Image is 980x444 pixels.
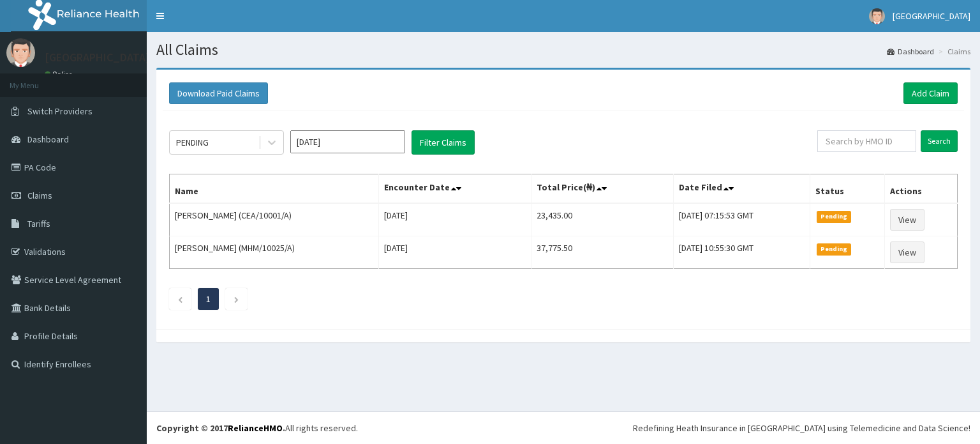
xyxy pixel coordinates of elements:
button: Filter Claims [412,130,475,155]
td: 37,775.50 [531,236,673,269]
input: Search [921,130,958,152]
div: Redefining Heath Insurance in [GEOGRAPHIC_DATA] using Telemedicine and Data Science! [633,422,970,434]
a: Previous page [177,293,183,305]
a: View [890,241,924,263]
footer: All rights reserved. [147,411,980,444]
a: Add Claim [903,82,958,104]
span: Pending [817,211,852,222]
span: Pending [817,243,852,255]
a: Page 1 is your current page [206,293,211,305]
div: PENDING [176,136,209,149]
td: [PERSON_NAME] (CEA/10001/A) [170,203,379,236]
th: Encounter Date [378,174,531,204]
th: Date Filed [673,174,810,204]
p: [GEOGRAPHIC_DATA] [45,52,150,63]
h1: All Claims [156,42,970,58]
td: [DATE] 07:15:53 GMT [673,203,810,236]
a: Dashboard [887,46,934,57]
a: Online [45,70,75,79]
th: Status [810,174,885,204]
td: [PERSON_NAME] (MHM/10025/A) [170,236,379,269]
td: [DATE] 10:55:30 GMT [673,236,810,269]
a: Next page [234,293,239,305]
a: View [890,209,924,231]
a: RelianceHMO [228,422,283,434]
span: Dashboard [27,134,69,145]
input: Search by HMO ID [817,130,916,152]
li: Claims [935,46,970,57]
strong: Copyright © 2017 . [156,422,285,434]
td: [DATE] [378,236,531,269]
td: 23,435.00 [531,203,673,236]
th: Actions [885,174,958,204]
input: Select Month and Year [290,130,405,153]
img: User Image [869,8,885,24]
td: [DATE] [378,203,531,236]
span: Switch Providers [27,105,93,117]
span: Tariffs [27,218,50,229]
button: Download Paid Claims [169,82,268,104]
th: Name [170,174,379,204]
span: [GEOGRAPHIC_DATA] [893,10,970,22]
img: User Image [6,38,35,67]
th: Total Price(₦) [531,174,673,204]
span: Claims [27,190,52,201]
